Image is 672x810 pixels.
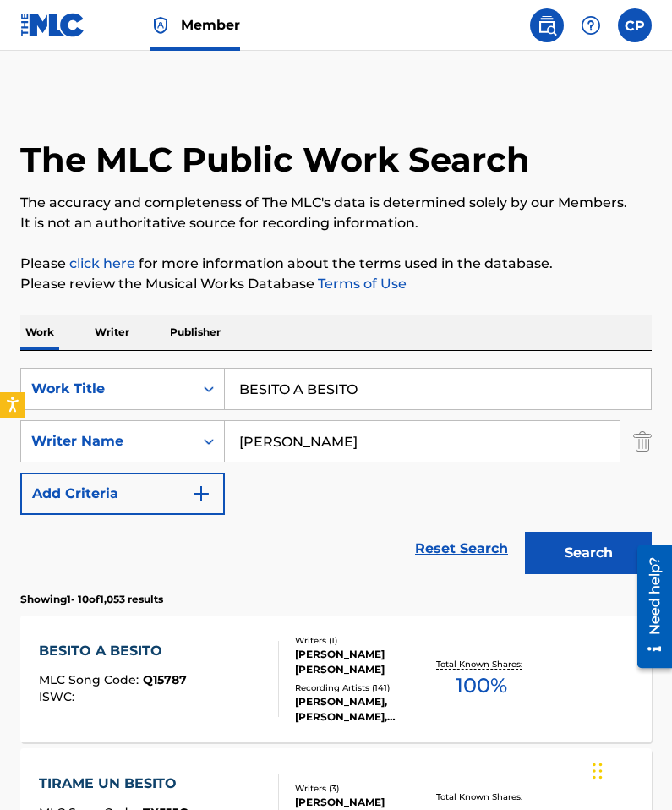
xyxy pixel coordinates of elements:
[165,315,226,350] p: Publisher
[581,15,601,36] img: help
[618,8,652,42] div: User Menu
[537,15,557,36] img: search
[295,634,429,647] div: Writers ( 1 )
[20,13,85,37] img: MLC Logo
[295,694,429,725] div: [PERSON_NAME], [PERSON_NAME], [PERSON_NAME], [PERSON_NAME], [PERSON_NAME]
[525,532,652,574] button: Search
[456,670,507,701] span: 100 %
[150,15,171,36] img: Top Rightsholder
[20,592,163,607] p: Showing 1 - 10 of 1,053 results
[295,647,429,677] div: [PERSON_NAME] [PERSON_NAME]
[436,791,527,803] p: Total Known Shares:
[181,15,240,35] span: Member
[31,431,183,452] div: Writer Name
[20,368,652,583] form: Search Form
[20,274,652,294] p: Please review the Musical Works Database
[31,379,183,399] div: Work Title
[69,255,135,271] a: click here
[20,473,225,515] button: Add Criteria
[407,530,516,567] a: Reset Search
[295,782,429,795] div: Writers ( 3 )
[20,616,652,742] a: BESITO A BESITOMLC Song Code:Q15787ISWC:Writers (1)[PERSON_NAME] [PERSON_NAME]Recording Artists (...
[20,139,530,181] h1: The MLC Public Work Search
[20,315,59,350] p: Work
[295,681,429,694] div: Recording Artists ( 141 )
[20,254,652,274] p: Please for more information about the terms used in the database.
[143,672,187,687] span: Q15787
[39,774,188,794] div: TIRAME UN BESITO
[587,729,672,810] iframe: Chat Widget
[625,539,672,675] iframe: Resource Center
[90,315,134,350] p: Writer
[39,641,187,661] div: BESITO A BESITO
[574,8,608,42] div: Help
[530,8,564,42] a: Public Search
[20,193,652,213] p: The accuracy and completeness of The MLC's data is determined solely by our Members.
[191,484,211,504] img: 9d2ae6d4665cec9f34b9.svg
[593,746,603,796] div: Drag
[436,658,527,670] p: Total Known Shares:
[20,213,652,233] p: It is not an authoritative source for recording information.
[39,689,79,704] span: ISWC :
[314,276,407,292] a: Terms of Use
[39,672,143,687] span: MLC Song Code :
[633,420,652,462] img: Delete Criterion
